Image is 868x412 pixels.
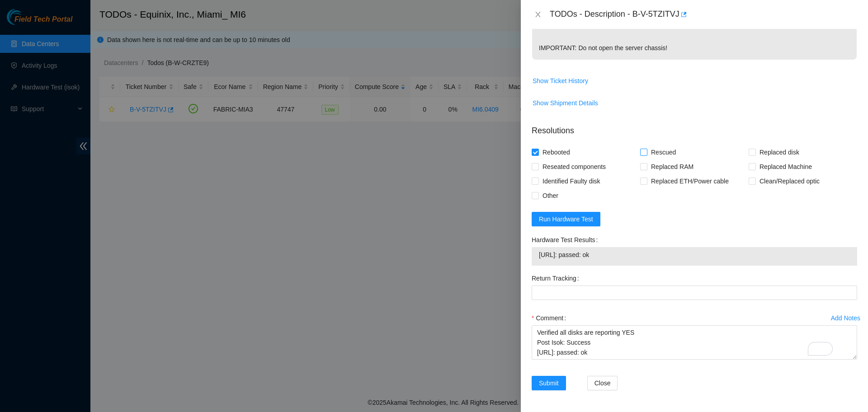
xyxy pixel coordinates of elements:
[532,286,857,300] input: Return Tracking
[532,311,570,325] label: Comment
[539,145,574,159] span: Rebooted
[532,325,857,360] textarea: To enrich screen reader interactions, please activate Accessibility in Grammarly extension settings
[756,174,823,188] span: Clean/Replaced optic
[532,376,566,390] button: Submit
[532,10,544,19] button: Close
[550,7,857,22] div: TODOs - Description - B-V-5TZITVJ
[532,233,601,247] label: Hardware Test Results
[532,271,583,286] label: Return Tracking
[756,159,816,174] span: Replaced Machine
[587,376,618,390] button: Close
[533,76,588,86] span: Show Ticket History
[539,174,604,188] span: Identified Faulty disk
[532,212,600,226] button: Run Hardware Test
[532,117,857,137] p: Resolutions
[831,315,860,321] div: Add Notes
[594,378,611,388] span: Close
[539,188,562,203] span: Other
[539,159,609,174] span: Reseated components
[532,96,599,110] button: Show Shipment Details
[647,159,697,174] span: Replaced RAM
[756,145,803,159] span: Replaced disk
[539,250,850,260] span: [URL]: passed: ok
[539,378,559,388] span: Submit
[830,311,861,325] button: Add Notes
[647,145,679,159] span: Rescued
[533,98,598,108] span: Show Shipment Details
[647,174,732,188] span: Replaced ETH/Power cable
[532,74,589,88] button: Show Ticket History
[534,11,542,18] span: close
[539,214,593,224] span: Run Hardware Test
